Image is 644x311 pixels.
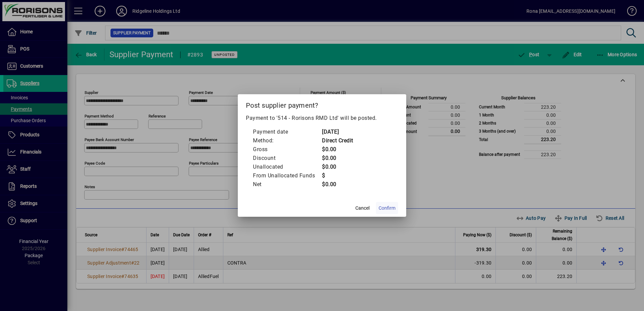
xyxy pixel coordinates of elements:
td: Net [253,180,322,189]
td: [DATE] [322,128,353,136]
td: Unallocated [253,163,322,171]
h2: Post supplier payment? [238,94,406,114]
p: Payment to '514 - Rorisons RMD Ltd' will be posted. [246,114,398,122]
td: Direct Credit [322,136,353,145]
td: $0.00 [322,154,353,163]
td: $ [322,171,353,180]
td: $0.00 [322,163,353,171]
span: Cancel [355,205,369,212]
td: Gross [253,145,322,154]
span: Confirm [379,205,395,212]
button: Confirm [376,202,398,214]
td: Discount [253,154,322,163]
td: $0.00 [322,180,353,189]
td: Method: [253,136,322,145]
button: Cancel [352,202,373,214]
td: From Unallocated Funds [253,171,322,180]
td: Payment date [253,128,322,136]
td: $0.00 [322,145,353,154]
